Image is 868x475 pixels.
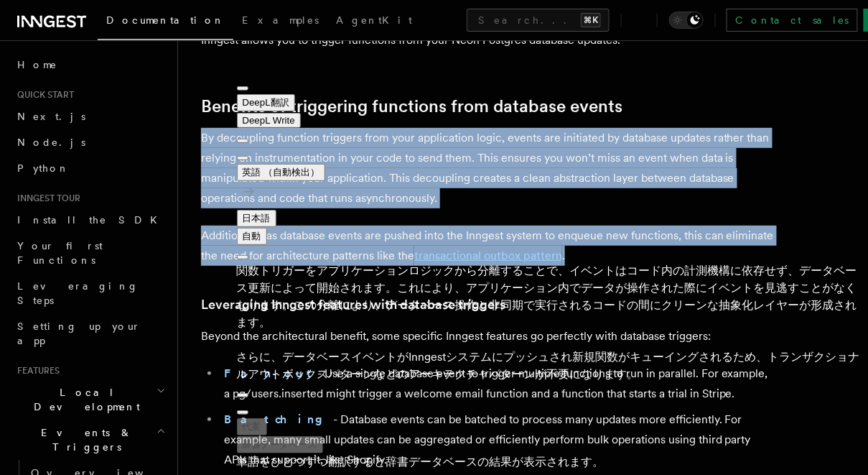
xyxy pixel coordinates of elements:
[11,379,169,420] button: Local Development
[11,103,169,129] a: Next.js
[11,52,169,78] a: Home
[201,226,775,266] p: Additionally, as database events are pushed into the Inngest system to enqueue new functions, thi...
[17,280,139,306] span: Leveraging Steps
[11,89,74,101] span: Quick start
[11,129,169,155] a: Node.js
[11,425,157,454] span: Events & Triggers
[17,137,85,148] span: Node.js
[106,14,225,26] span: Documentation
[17,162,70,174] span: Python
[581,13,601,27] kbd: ⌘K
[98,4,233,40] a: Documentation
[220,364,775,404] li: - Use a single database event to trigger multiple functions to run in parallel. For example, a pg...
[201,96,622,116] a: Benefits of triggering functions from database events
[11,313,169,354] a: Setting up your app
[201,128,775,208] p: By decoupling function triggers from your application logic, events are initiated by database upd...
[201,295,505,315] a: Leveraging Inngest features with database triggers
[11,420,169,460] button: Events & Triggers
[233,4,327,39] a: Examples
[17,57,57,72] span: Home
[201,326,775,346] p: Beyond the architectural benefit, some specific Inngest features go perfectly with database trigg...
[11,193,80,204] span: Inngest tour
[327,4,421,39] a: AgentKit
[11,365,60,377] span: Features
[336,14,412,26] span: AgentKit
[17,240,103,266] span: Your first Functions
[224,412,333,426] a: Batching
[727,9,858,32] a: Contact sales
[11,385,157,414] span: Local Development
[17,214,166,226] span: Install the SDK
[11,155,169,181] a: Python
[220,410,775,470] li: - Database events can be batched to process many updates more efficiently. For example, many smal...
[11,233,169,273] a: Your first Functions
[669,11,704,29] button: Toggle dark mode
[224,366,317,380] a: Fan-out
[17,320,141,346] span: Setting up your app
[467,9,610,32] button: Search...⌘K
[11,273,169,313] a: Leveraging Steps
[17,111,85,122] span: Next.js
[11,207,169,233] a: Install the SDK
[242,14,319,26] span: Examples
